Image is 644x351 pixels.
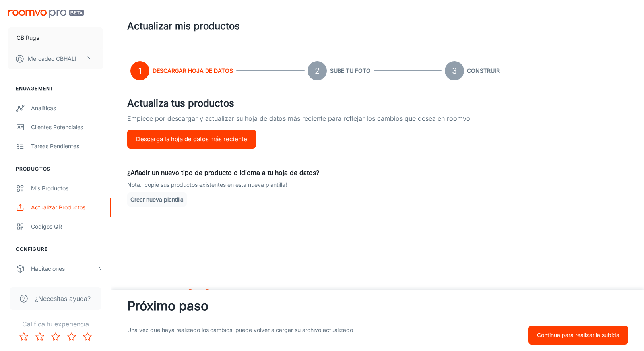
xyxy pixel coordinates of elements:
[8,27,103,48] button: CB Rugs
[127,19,240,33] h1: Actualizar mis productos
[537,331,619,339] p: Continua para realizar la subida
[127,326,453,345] p: Una vez que haya realizado los cambios, puede volver a cargar su archivo actualizado
[467,66,500,75] h6: Construir
[31,222,103,231] div: Códigos QR
[6,319,105,329] p: Califica tu experiencia
[127,114,628,130] p: Empiece por descargar y actualizar su hoja de datos más reciente para reflejar los cambios que de...
[80,329,95,345] button: Rate 5 star
[127,297,628,316] h3: Próximo paso
[127,180,628,189] p: Nota: ¡copie sus productos existentes en esta nueva plantilla!
[127,130,256,149] button: Descarga la hoja de datos más reciente
[8,10,84,18] img: Roomvo PRO Beta
[32,329,48,345] button: Rate 2 star
[64,329,80,345] button: Rate 4 star
[16,329,32,345] button: Rate 1 star
[35,294,91,303] span: ¿Necesitas ayuda?
[31,264,97,273] div: Habitaciones
[153,66,233,75] h6: Descargar hoja de datos
[31,142,103,151] div: Tareas pendientes
[28,54,76,63] p: Mercadeo CBHALI
[31,123,103,132] div: Clientes potenciales
[17,33,39,42] p: CB Rugs
[452,66,457,76] text: 3
[138,66,142,76] text: 1
[315,66,320,76] text: 2
[127,192,187,207] button: Crear nueva plantilla
[31,184,103,193] div: Mis productos
[330,66,370,75] h6: Sube tu foto
[31,203,103,212] div: Actualizar productos
[48,329,64,345] button: Rate 3 star
[528,326,628,345] button: Continua para realizar la subida
[127,168,628,177] p: ¿Añadir un nuevo tipo de producto o idioma a tu hoja de datos?
[127,96,628,111] h4: Actualiza tus productos
[8,48,103,69] button: Mercadeo CBHALI
[31,104,103,112] div: Analíticas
